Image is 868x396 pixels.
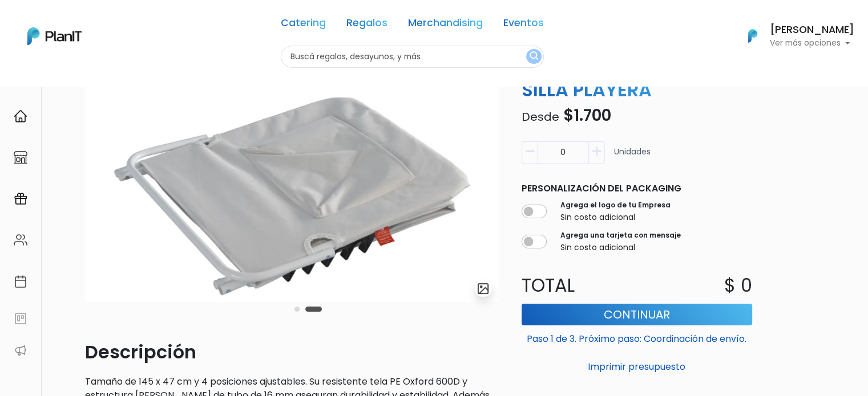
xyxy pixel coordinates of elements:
p: Total [515,272,637,299]
img: campaigns-02234683943229c281be62815700db0a1741e53638e28bf9629b52c665b00959.svg [14,192,27,206]
img: PlanIt Logo [27,27,82,45]
a: Catering [281,18,326,32]
img: PlanIt Logo [740,23,765,48]
button: Continuar [522,304,752,325]
img: calendar-87d922413cdce8b2cf7b7f5f62616a5cf9e4887200fb71536465627b3292af00.svg [14,275,27,288]
span: Desde [522,109,559,125]
a: Regalos [346,18,387,32]
img: people-662611757002400ad9ed0e3c099ab2801c6687ba6c219adb57efc949bc21e19d.svg [14,233,27,247]
span: $1.700 [563,104,611,126]
div: Carousel Pagination [292,302,325,316]
p: Personalización del packaging [522,182,752,195]
img: marketplace-4ceaa7011d94191e9ded77b95e3339b90024bf715f7c57f8cf31f2d8c509eaba.svg [14,150,27,164]
p: Ver más opciones [770,39,854,47]
a: Merchandising [408,18,483,32]
a: Eventos [503,18,544,32]
button: Carousel Page 2 (Current Slide) [305,307,322,312]
button: Carousel Page 1 [294,307,300,312]
button: PlanIt Logo [PERSON_NAME] Ver más opciones [733,21,854,51]
input: Buscá regalos, desayunos, y más [281,46,544,68]
p: Paso 1 de 3. Próximo paso: Coordinación de envío. [522,328,752,346]
button: Imprimir presupuesto [522,357,752,377]
img: search_button-432b6d5273f82d61273b3651a40e1bd1b912527efae98b1b7a1b2c0702e16a8d.svg [530,51,538,62]
img: gallery-light [477,282,490,295]
p: $ 0 [724,272,752,299]
img: feedback-78b5a0c8f98aac82b08bfc38622c3050aee476f2c9584af64705fc4e61158814.svg [14,312,27,325]
label: Agrega una tarjeta con mensaje [560,230,681,240]
p: SILLA PLAYERA [515,76,759,104]
h6: [PERSON_NAME] [770,25,854,35]
img: home-e721727adea9d79c4d83392d1f703f7f8bce08238fde08b1acbfd93340b81755.svg [14,109,27,123]
p: Unidades [614,146,651,168]
img: 888DBAAF-4F46-40FE-8E78-5F471DD20EDF.jpeg [85,56,499,302]
label: Agrega el logo de tu Empresa [560,200,671,210]
p: Descripción [85,338,499,366]
p: Sin costo adicional [560,242,681,254]
div: ¿Necesitás ayuda? [59,11,164,33]
img: partners-52edf745621dab592f3b2c58e3bca9d71375a7ef29c3b500c9f145b62cc070d4.svg [14,344,27,357]
p: Sin costo adicional [560,211,671,223]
